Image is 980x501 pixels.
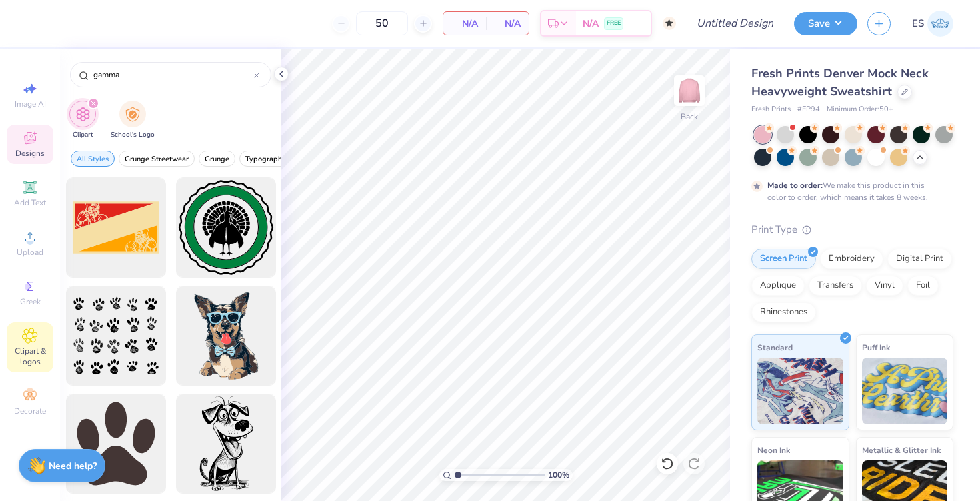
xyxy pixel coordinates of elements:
[866,276,903,296] div: Vinyl
[676,77,703,104] img: Back
[49,460,97,472] strong: Need help?
[15,148,45,159] span: Designs
[794,12,857,35] button: Save
[69,101,96,140] div: filter for Clipart
[927,11,953,37] img: Erica Springer
[7,346,53,367] span: Clipart & logos
[757,340,793,354] span: Standard
[15,99,46,109] span: Image AI
[820,249,883,269] div: Embroidery
[607,19,621,28] span: FREE
[681,111,698,123] div: Back
[751,276,805,296] div: Applique
[77,154,109,164] span: All Styles
[751,249,816,269] div: Screen Print
[757,443,790,457] span: Neon Ink
[111,130,155,140] span: School's Logo
[245,154,286,164] span: Typography
[20,296,41,307] span: Greek
[494,17,521,31] span: N/A
[862,340,890,354] span: Puff Ink
[757,358,843,424] img: Standard
[14,406,46,416] span: Decorate
[751,222,953,237] div: Print Type
[239,151,292,167] button: filter button
[73,130,93,140] span: Clipart
[451,17,478,31] span: N/A
[548,469,569,481] span: 100 %
[797,104,820,115] span: # FP94
[907,276,939,296] div: Foil
[862,443,941,457] span: Metallic & Glitter Ink
[125,107,140,122] img: School's Logo Image
[199,151,235,167] button: filter button
[767,179,931,203] div: We make this product in this color to order, which means it takes 8 weeks.
[912,16,924,31] span: ES
[686,10,784,37] input: Untitled Design
[356,11,408,35] input: – –
[111,101,155,140] button: filter button
[751,65,929,99] span: Fresh Prints Denver Mock Neck Heavyweight Sweatshirt
[17,247,43,258] span: Upload
[827,104,893,115] span: Minimum Order: 50 +
[119,151,195,167] button: filter button
[14,197,46,208] span: Add Text
[583,17,599,31] span: N/A
[205,154,229,164] span: Grunge
[69,101,96,140] button: filter button
[92,68,254,81] input: Try "Stars"
[912,11,953,37] a: ES
[111,101,155,140] div: filter for School's Logo
[862,358,948,424] img: Puff Ink
[71,151,115,167] button: filter button
[887,249,952,269] div: Digital Print
[809,276,862,296] div: Transfers
[751,302,816,322] div: Rhinestones
[75,107,91,122] img: Clipart Image
[767,180,823,191] strong: Made to order:
[751,104,791,115] span: Fresh Prints
[125,154,189,164] span: Grunge Streetwear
